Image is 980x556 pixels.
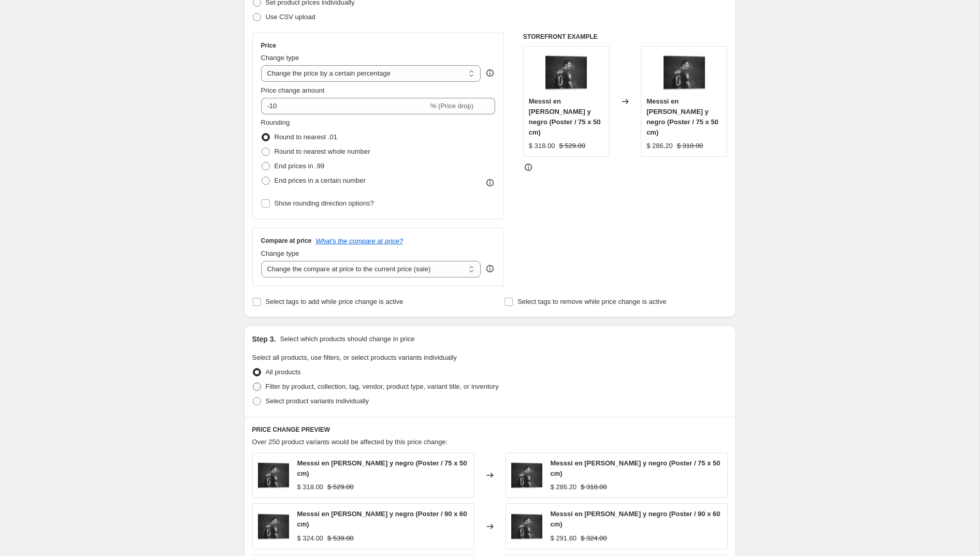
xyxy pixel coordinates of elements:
input: -15 [261,98,428,114]
img: Messsi-en-blanco-y-negro-Canvas-1_80x.jpg [258,511,289,542]
span: Messsi en [PERSON_NAME] y negro (Poster / 75 x 50 cm) [529,97,601,136]
span: Messsi en [PERSON_NAME] y negro (Poster / 75 x 50 cm) [297,459,467,477]
span: Round to nearest whole number [275,148,370,155]
img: Messsi-en-blanco-y-negro-Canvas-1_80x.jpg [258,460,289,491]
span: Over 250 product variants would be affected by this price change: [252,438,448,446]
h3: Price [261,41,276,50]
div: help [485,68,495,78]
span: Messsi en [PERSON_NAME] y negro (Poster / 75 x 50 cm) [551,459,720,477]
span: Select product variants individually [266,397,369,405]
span: Messsi en [PERSON_NAME] y negro (Poster / 75 x 50 cm) [646,97,718,136]
div: $ 318.00 [297,482,324,492]
div: $ 291.60 [551,533,577,544]
span: All products [266,368,301,376]
h6: PRICE CHANGE PREVIEW [252,426,728,434]
div: $ 324.00 [297,533,324,544]
span: Change type [261,250,299,257]
p: Select which products should change in price [280,334,414,344]
div: $ 286.20 [551,482,577,492]
div: $ 318.00 [529,141,555,151]
div: help [485,264,495,274]
span: Select all products, use filters, or select products variants individually [252,354,457,361]
strike: $ 324.00 [581,533,607,544]
span: % (Price drop) [430,102,473,110]
span: Messsi en [PERSON_NAME] y negro (Poster / 90 x 60 cm) [297,510,467,528]
h6: STOREFRONT EXAMPLE [523,33,728,41]
span: Show rounding direction options? [275,199,374,207]
img: Messsi-en-blanco-y-negro-Canvas-1_80x.jpg [511,511,542,542]
h2: Step 3. [252,334,276,344]
span: Select tags to remove while price change is active [517,298,667,305]
span: Round to nearest .01 [275,133,337,141]
strike: $ 539.00 [327,533,354,544]
button: What's the compare at price? [316,237,403,245]
span: Filter by product, collection, tag, vendor, product type, variant title, or inventory [266,383,499,390]
span: Change type [261,54,299,62]
span: Rounding [261,119,290,126]
span: Select tags to add while price change is active [266,298,403,305]
h3: Compare at price [261,237,312,245]
img: Messsi-en-blanco-y-negro-Canvas-1_80x.jpg [511,460,542,491]
strike: $ 318.00 [581,482,607,492]
strike: $ 529.00 [559,141,585,151]
span: Messsi en [PERSON_NAME] y negro (Poster / 90 x 60 cm) [551,510,720,528]
span: End prices in a certain number [275,177,366,184]
img: Messsi-en-blanco-y-negro-Canvas-1_80x.jpg [664,52,705,93]
strike: $ 318.00 [677,141,703,151]
span: Price change amount [261,86,325,94]
span: Use CSV upload [266,13,315,21]
img: Messsi-en-blanco-y-negro-Canvas-1_80x.jpg [545,52,587,93]
strike: $ 529.00 [327,482,354,492]
div: $ 286.20 [646,141,673,151]
span: End prices in .99 [275,162,325,170]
